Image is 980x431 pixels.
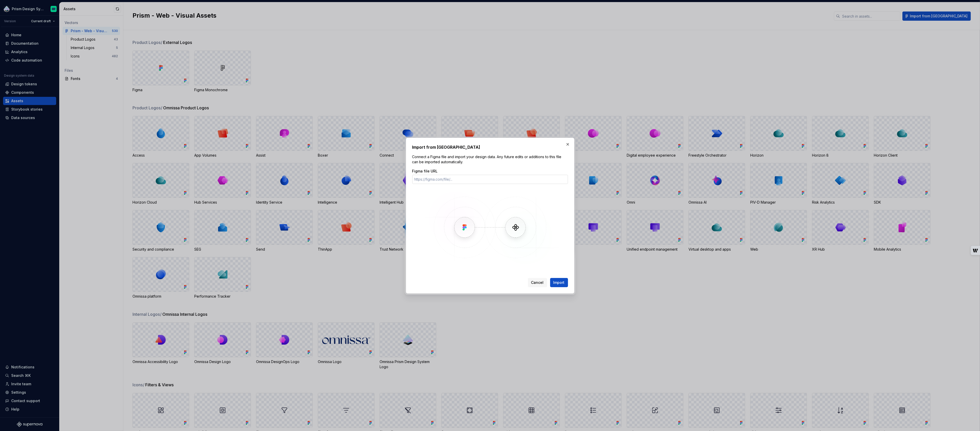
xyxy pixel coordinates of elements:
[412,175,568,184] input: https://figma.com/file/...
[412,144,568,150] h2: Import from [GEOGRAPHIC_DATA]
[531,280,544,285] span: Cancel
[528,278,547,287] button: Cancel
[550,278,568,287] button: Import
[553,280,565,285] span: Import
[412,169,438,174] label: Figma file URL
[412,154,568,165] p: Connect a Figma file and import your design data. Any future edits or additions to this file can ...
